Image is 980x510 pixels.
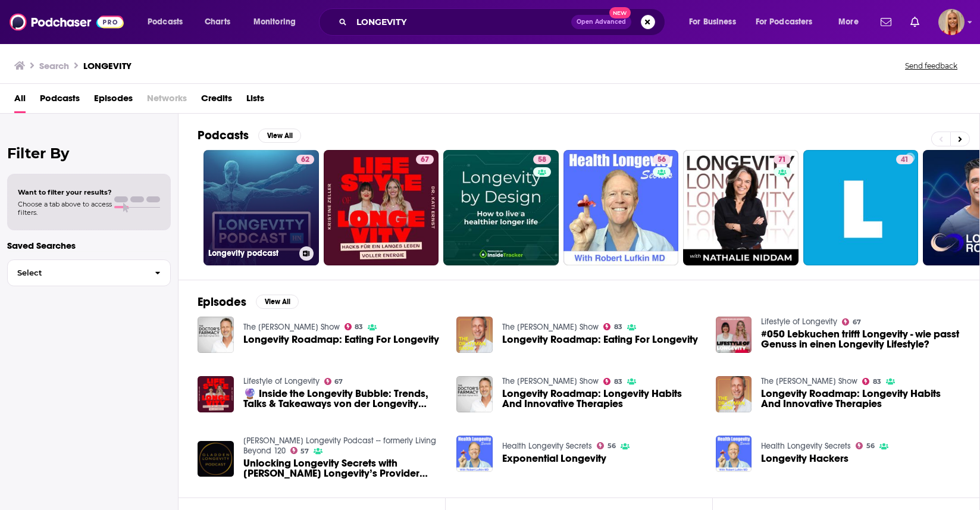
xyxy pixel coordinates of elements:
h2: Podcasts [198,128,249,143]
span: Unlocking Longevity Secrets with [PERSON_NAME] Longevity’s Provider Certification + Q&A - Episode... [243,458,443,478]
a: Gladden Longevity Podcast -- formerly Living Beyond 120 [243,436,436,456]
a: Longevity Roadmap: Eating For Longevity [243,334,439,345]
a: Longevity Roadmap: Longevity Habits And Innovative Therapies [502,389,702,409]
span: Podcasts [40,89,80,113]
span: 83 [873,379,881,384]
h2: Episodes [198,295,246,309]
span: Exponential Longevity [502,453,606,464]
span: 58 [538,154,546,166]
a: 41 [896,155,913,164]
a: Show notifications dropdown [906,12,924,32]
span: 56 [866,443,875,449]
span: 83 [614,379,622,384]
p: Saved Searches [7,240,171,251]
span: 83 [355,324,363,330]
a: Lifestyle of Longevity [243,376,320,386]
div: Search podcasts, credits, & more... [330,8,677,36]
a: 62Longevity podcast [203,150,319,265]
img: Longevity Roadmap: Longevity Habits And Innovative Therapies [716,376,752,412]
a: Lifestyle of Longevity [761,317,837,327]
span: More [838,14,859,30]
button: View All [256,295,299,309]
button: open menu [748,12,830,32]
a: Health Longevity Secrets [761,441,851,451]
a: 62 [296,155,314,164]
button: open menu [681,12,751,32]
span: Open Advanced [577,19,626,25]
button: Select [7,259,171,286]
a: Lists [246,89,264,113]
a: Longevity Hackers [761,453,849,464]
a: EpisodesView All [198,295,299,309]
a: The Dr. Hyman Show [502,376,599,386]
span: 56 [657,154,666,166]
span: Choose a tab above to access filters. [18,200,112,217]
span: New [609,7,631,18]
button: View All [258,129,301,143]
h2: Filter By [7,145,171,162]
img: 🔮 Inside the Longevity Bubble: Trends, Talks & Takeaways von der Longevity Konferenz [198,376,234,412]
a: Unlocking Longevity Secrets with Gladden Longevity’s Provider Certification + Q&A - Episode 236 [243,458,443,478]
img: Exponential Longevity [456,436,493,472]
span: 83 [614,324,622,330]
input: Search podcasts, credits, & more... [352,12,571,32]
a: 41 [803,150,919,265]
a: 83 [862,378,881,385]
img: Longevity Roadmap: Eating For Longevity [198,317,234,353]
span: Episodes [94,89,133,113]
img: Longevity Roadmap: Longevity Habits And Innovative Therapies [456,376,493,412]
a: The Dr. Hyman Show [243,322,340,332]
button: Show profile menu [938,9,965,35]
a: Longevity Roadmap: Eating For Longevity [502,334,698,345]
span: Longevity Roadmap: Longevity Habits And Innovative Therapies [761,389,960,409]
a: Credits [201,89,232,113]
a: 67 [324,150,439,265]
span: Networks [147,89,187,113]
a: Health Longevity Secrets [502,441,592,451]
a: 67 [842,318,861,326]
a: 67 [324,378,343,385]
span: 67 [334,379,343,384]
button: Open AdvancedNew [571,15,631,29]
a: 56 [597,442,616,449]
a: 67 [416,155,434,164]
span: Monitoring [253,14,296,30]
span: Logged in as KymberleeBolden [938,9,965,35]
a: Show notifications dropdown [876,12,896,32]
h3: Longevity podcast [208,248,295,258]
img: Longevity Hackers [716,436,752,472]
a: 83 [603,378,622,385]
span: Select [8,269,145,277]
a: Charts [197,12,237,32]
a: 58 [443,150,559,265]
a: 58 [533,155,551,164]
a: 71 [774,155,791,164]
h3: Search [39,60,69,71]
img: Podchaser - Follow, Share and Rate Podcasts [10,11,124,33]
span: 57 [300,449,309,454]
span: Want to filter your results? [18,188,112,196]
button: open menu [830,12,873,32]
h3: LONGEVITY [83,60,131,71]
a: All [14,89,26,113]
a: Unlocking Longevity Secrets with Gladden Longevity’s Provider Certification + Q&A - Episode 236 [198,441,234,477]
img: User Profile [938,9,965,35]
a: PodcastsView All [198,128,301,143]
button: open menu [245,12,311,32]
a: 🔮 Inside the Longevity Bubble: Trends, Talks & Takeaways von der Longevity Konferenz [243,389,443,409]
a: The Dr. Hyman Show [761,376,857,386]
img: Longevity Roadmap: Eating For Longevity [456,317,493,353]
a: #050 Lebkuchen trifft Longevity - wie passt Genuss in einen Longevity Lifestyle? [761,329,960,349]
span: 67 [853,320,861,325]
a: 83 [603,323,622,330]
